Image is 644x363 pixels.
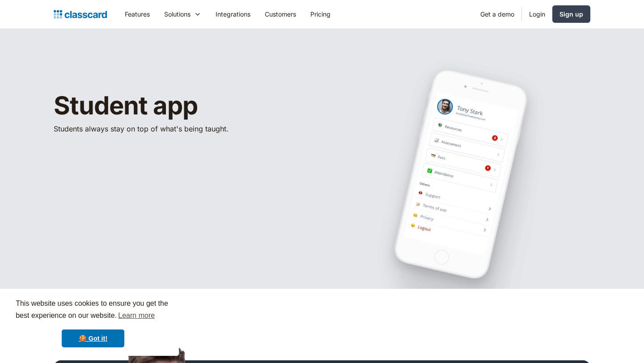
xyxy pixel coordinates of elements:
[117,309,156,322] a: learn more about cookies
[208,4,258,24] a: Integrations
[62,329,124,347] a: dismiss cookie message
[7,290,179,356] div: cookieconsent
[522,4,552,24] a: Login
[473,4,521,24] a: Get a demo
[54,123,241,134] p: Students always stay on top of what's being taught.
[258,4,303,24] a: Customers
[559,9,583,19] div: Sign up
[54,92,286,120] h1: Student app
[157,4,208,24] div: Solutions
[164,9,191,19] div: Solutions
[303,4,338,24] a: Pricing
[16,298,170,322] span: This website uses cookies to ensure you get the best experience on our website.
[118,4,157,24] a: Features
[552,5,590,23] a: Sign up
[54,8,107,21] a: Logo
